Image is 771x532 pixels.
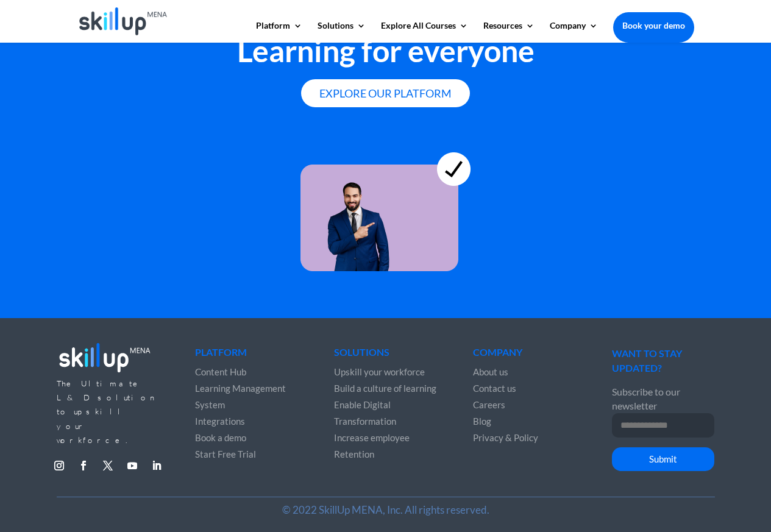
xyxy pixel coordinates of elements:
a: Content Hub [195,366,246,377]
h4: Platform [195,347,297,363]
a: Contact us [473,383,516,394]
a: Follow on LinkedIn [147,456,166,475]
a: Follow on Facebook [74,456,93,475]
a: Book a demo [195,432,246,443]
a: Careers [473,399,505,410]
a: Solutions [318,21,366,42]
a: Explore our platform [301,79,470,108]
img: learning for everyone 4 - skillup [300,129,471,271]
a: Platform [256,21,302,42]
a: Blog [473,416,491,427]
a: About us [473,366,508,377]
h4: Company [473,347,575,363]
p: Subscribe to our newsletter [612,385,714,413]
img: footer_logo [57,339,153,375]
span: The Ultimate L&D solution to upskill your workforce. [57,378,157,445]
a: Learning Management System [195,383,286,410]
span: WANT TO STAY UPDATED? [612,347,682,373]
a: Follow on X [98,456,118,475]
a: Enable Digital Transformation [334,399,396,427]
h2: Learning for everyone [77,35,694,72]
a: Integrations [195,416,245,427]
a: Company [550,21,598,42]
a: Resources [483,21,535,42]
a: Privacy & Policy [473,432,538,443]
a: Build a culture of learning [334,383,436,394]
a: Start Free Trial [195,449,256,459]
a: Book your demo [613,12,694,39]
a: Follow on Youtube [123,456,142,475]
a: Follow on Instagram [49,456,69,475]
a: Upskill your workforce [334,366,425,377]
h4: Solutions [334,347,436,363]
a: Explore All Courses [381,21,468,42]
img: Skillup Mena [79,7,168,35]
p: © 2022 SkillUp MENA, Inc. All rights reserved. [77,503,694,517]
a: Increase employee Retention [334,432,410,459]
iframe: Chat Widget [568,400,771,532]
